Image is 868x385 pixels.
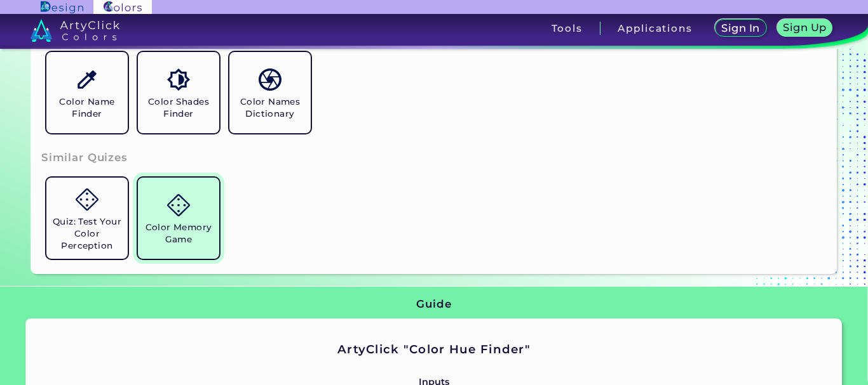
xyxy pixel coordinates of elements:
a: Sign Up [779,20,830,37]
h2: ArtyClick "Color Hue Finder" [156,341,712,358]
h5: Sign Up [785,23,825,32]
img: icon_color_name_finder.svg [76,69,98,91]
h5: Color Shades Finder [143,96,214,120]
h5: Sign In [723,23,759,33]
img: icon_color_names_dictionary.svg [259,69,281,91]
h3: Tools [552,23,583,33]
h3: Guide [416,297,451,312]
h3: Applications [618,23,692,33]
a: Color Name Finder [41,47,133,138]
img: icon_game.svg [167,194,189,216]
a: Color Memory Game [133,173,224,264]
a: Quiz: Test Your Color Perception [41,173,133,264]
h5: Color Memory Game [143,221,214,245]
img: ArtyClick Design logo [41,1,83,13]
h5: Color Name Finder [51,96,123,120]
a: Color Names Dictionary [224,47,316,138]
h5: Quiz: Test Your Color Perception [51,216,123,252]
a: Sign In [717,20,764,37]
img: icon_color_shades.svg [167,69,189,91]
img: icon_game.svg [76,188,98,211]
img: logo_artyclick_colors_white.svg [31,19,120,42]
a: Color Shades Finder [133,47,224,138]
h5: Color Names Dictionary [234,96,306,120]
h3: Similar Quizes [41,150,128,166]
